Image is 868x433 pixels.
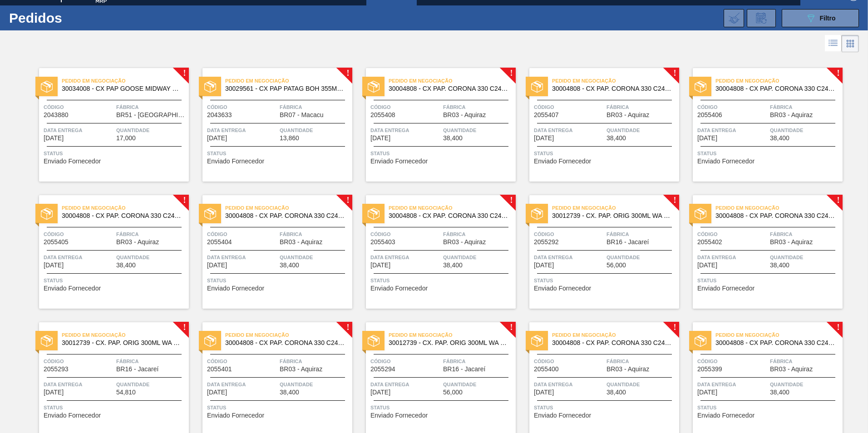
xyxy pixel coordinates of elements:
[116,103,187,112] span: Fábrica
[368,208,380,220] img: status
[531,81,543,93] img: status
[389,340,508,346] span: 30012739 - CX. PAP. ORIG 300ML WA 300ML PROP 429
[825,35,842,52] div: Visão em Lista
[443,230,513,239] span: Fábrica
[280,230,350,239] span: Fábrica
[389,76,516,85] span: Pedido em Negociação
[389,330,516,340] span: Pedido em Negociação
[697,285,755,292] span: Enviado Fornecedor
[607,366,649,373] span: BR03 - Aquiraz
[207,285,264,292] span: Enviado Fornecedor
[370,230,441,239] span: Código
[44,412,101,419] span: Enviado Fornecedor
[695,335,706,347] img: status
[44,262,64,269] span: 01/12/2025
[225,330,352,340] span: Pedido em Negociação
[697,135,717,142] span: 27/11/2025
[679,68,843,182] a: !statusPedido em Negociação30004808 - CX PAP. CORONA 330 C24 WAVECódigo2055406FábricaBR03 - Aquir...
[207,412,264,419] span: Enviado Fornecedor
[116,135,136,142] span: 17,000
[820,15,836,22] span: Filtro
[370,366,395,373] span: 2055294
[697,158,755,165] span: Enviado Fornecedor
[607,380,677,389] span: Quantidade
[44,149,187,158] span: Status
[116,126,187,135] span: Quantidade
[607,103,677,112] span: Fábrica
[280,389,299,396] span: 38,400
[280,135,299,142] span: 13,860
[44,112,69,118] span: 2043880
[531,335,543,347] img: status
[62,330,189,340] span: Pedido em Negociação
[443,366,485,373] span: BR16 - Jacareí
[607,230,677,239] span: Fábrica
[516,68,679,182] a: !statusPedido em Negociação30004808 - CX PAP. CORONA 330 C24 WAVECódigo2055407FábricaBR03 - Aquir...
[44,158,101,165] span: Enviado Fornecedor
[607,389,626,396] span: 38,400
[370,262,390,269] span: 05/12/2025
[44,135,64,142] span: 05/11/2025
[770,112,813,118] span: BR03 - Aquiraz
[116,389,136,396] span: 54,810
[25,195,189,309] a: !statusPedido em Negociação30004808 - CX PAP. CORONA 330 C24 WAVECódigo2055405FábricaBR03 - Aquir...
[370,149,513,158] span: Status
[207,126,277,135] span: Data Entrega
[534,126,604,135] span: Data Entrega
[370,285,428,292] span: Enviado Fornecedor
[534,149,677,158] span: Status
[770,230,840,239] span: Fábrica
[842,35,859,52] div: Visão em Cards
[207,380,277,389] span: Data Entrega
[747,9,776,27] div: Solicitação de Revisão de Pedidos
[280,239,322,246] span: BR03 - Aquiraz
[352,195,516,309] a: !statusPedido em Negociação30004808 - CX PAP. CORONA 330 C24 WAVECódigo2055403FábricaBR03 - Aquir...
[62,212,182,219] span: 30004808 - CX PAP. CORONA 330 C24 WAVE
[62,203,189,212] span: Pedido em Negociação
[25,68,189,182] a: !statusPedido em Negociação30034008 - CX PAP GOOSE MIDWAY 355ML C12 N25Código2043880FábricaBR51 -...
[607,126,677,135] span: Quantidade
[695,81,706,93] img: status
[116,230,187,239] span: Fábrica
[62,85,182,92] span: 30034008 - CX PAP GOOSE MIDWAY 355ML C12 N25
[534,380,604,389] span: Data Entrega
[207,135,227,142] span: 07/11/2025
[280,357,350,366] span: Fábrica
[207,366,232,373] span: 2055401
[607,239,649,246] span: BR16 - Jacareí
[116,253,187,262] span: Quantidade
[534,389,554,396] span: 12/12/2025
[44,403,187,412] span: Status
[697,230,768,239] span: Código
[280,262,299,269] span: 38,400
[443,389,463,396] span: 56,000
[697,403,840,412] span: Status
[443,380,513,389] span: Quantidade
[534,112,559,118] span: 2055407
[770,103,840,112] span: Fábrica
[552,330,679,340] span: Pedido em Negociação
[225,340,345,346] span: 30004808 - CX PAP. CORONA 330 C24 WAVE
[443,135,463,142] span: 38,400
[370,135,390,142] span: 22/11/2025
[534,230,604,239] span: Código
[715,340,835,346] span: 30004808 - CX PAP. CORONA 330 C24 WAVE
[280,380,350,389] span: Quantidade
[770,239,813,246] span: BR03 - Aquiraz
[715,76,843,85] span: Pedido em Negociação
[116,112,187,118] span: BR51 - Bohemia
[770,126,840,135] span: Quantidade
[370,380,441,389] span: Data Entrega
[225,85,345,92] span: 30029561 - CX PAP PATAG BOH 355ML C12 NIV24
[534,239,559,246] span: 2055292
[44,276,187,285] span: Status
[44,239,69,246] span: 2055405
[225,212,345,219] span: 30004808 - CX PAP. CORONA 330 C24 WAVE
[207,389,227,396] span: 11/12/2025
[370,389,390,396] span: 12/12/2025
[389,212,508,219] span: 30004808 - CX PAP. CORONA 330 C24 WAVE
[443,262,463,269] span: 38,400
[770,380,840,389] span: Quantidade
[116,366,158,373] span: BR16 - Jacareí
[44,389,64,396] span: 10/12/2025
